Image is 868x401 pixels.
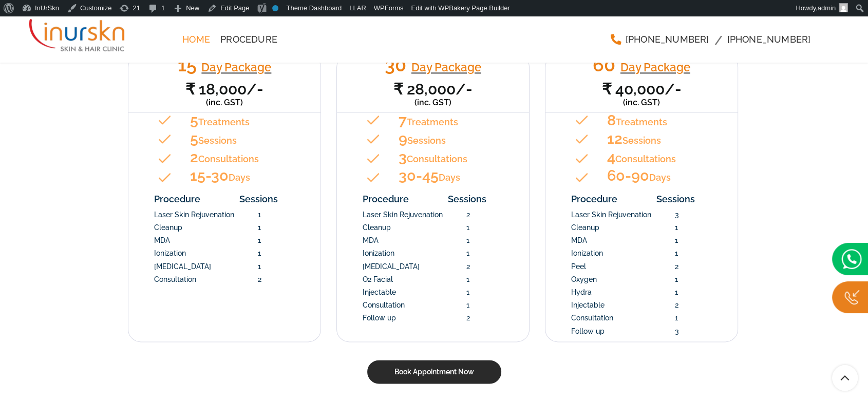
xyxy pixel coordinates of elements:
[367,360,501,384] a: Book Appointment Now
[190,148,198,166] strong: 2
[466,208,471,325] p: 2 1 1 1 2 1 1 1 2
[258,208,263,286] p: 1 1 1 1 1 2
[399,167,439,184] strong: 30-45
[571,191,617,207] p: Procedure
[128,96,320,112] p: (inc. GST)
[177,29,215,50] a: Home
[722,29,816,50] a: [PHONE_NUMBER]
[154,191,200,207] p: Procedure
[363,208,448,325] p: Laser Skin Rejuvenation Cleanup MDA Ionization [MEDICAL_DATA] O2 Facial Injectable Consultation F...
[182,35,210,44] span: Home
[337,75,529,103] p: ₹ 28,000/-
[128,75,320,103] p: ₹ 18,000/-
[190,111,291,185] p: Treatments Sessions Consultations Days
[190,111,198,129] strong: 5
[607,111,616,129] strong: 8
[399,148,407,166] strong: 3
[399,111,499,185] p: Treatments Sessions Consultations Days
[607,148,615,166] strong: 4
[215,29,282,50] a: Procedure
[545,75,738,103] p: ₹ 40,000/-
[545,96,738,112] p: (inc. GST)
[607,111,708,185] p: Treatments Sessions Consultations Days
[832,365,858,391] a: Scroll To Top
[605,29,714,50] a: [PHONE_NUMBER]
[272,5,278,11] div: No index
[399,130,407,147] strong: 9
[29,16,124,54] img: InUrSkn
[190,130,198,147] strong: 5
[607,167,649,184] strong: 60-90
[399,111,407,129] strong: 7
[239,191,278,207] p: Sessions
[154,208,240,286] p: Laser Skin Rejuvenation Cleanup MDA Ionization [MEDICAL_DATA] Consultation
[571,208,657,338] p: Laser Skin Rejuvenation Cleanup MDA Ionization Peel Oxygen Hydra Injectable Consultation Follow up
[818,4,836,12] span: admin
[337,96,529,112] p: (inc. GST)
[220,35,277,44] span: Procedure
[607,130,622,147] strong: 12
[190,167,229,184] strong: 15-30
[363,191,409,207] p: Procedure
[675,208,680,338] p: 3 1 1 1 2 1 1 2 1 3
[626,35,709,44] span: [PHONE_NUMBER]
[656,191,695,207] p: Sessions
[448,191,486,207] p: Sessions
[727,35,810,44] span: [PHONE_NUMBER]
